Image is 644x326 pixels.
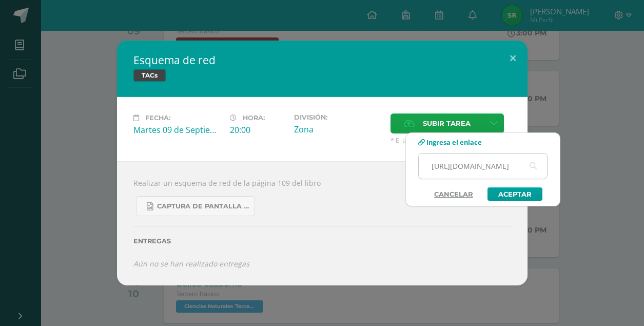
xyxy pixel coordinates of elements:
label: División: [294,113,382,121]
a: Cancelar [424,187,483,201]
span: Fecha: [145,114,170,122]
i: Aún no se han realizado entregas [133,259,249,269]
div: 20:00 [230,124,286,136]
span: Subir tarea [423,114,471,133]
input: Ej. www.google.com [419,154,547,179]
div: Zona [294,124,382,135]
span: * El tamaño máximo permitido es 50 MB [391,136,511,145]
a: Aceptar [487,187,542,201]
h2: Esquema de red [133,53,511,67]
a: Captura de pantalla [DATE] 075809.png [136,196,255,216]
span: TACs [133,69,166,82]
div: Martes 09 de Septiembre [133,124,222,136]
span: Captura de pantalla [DATE] 075809.png [157,202,249,210]
label: Entregas [133,237,511,245]
span: Ingresa el enlace [426,138,482,147]
div: Realizar un esquema de red de la página 109 del libro [117,161,528,285]
button: Close (Esc) [498,41,528,75]
span: Hora: [243,114,265,122]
